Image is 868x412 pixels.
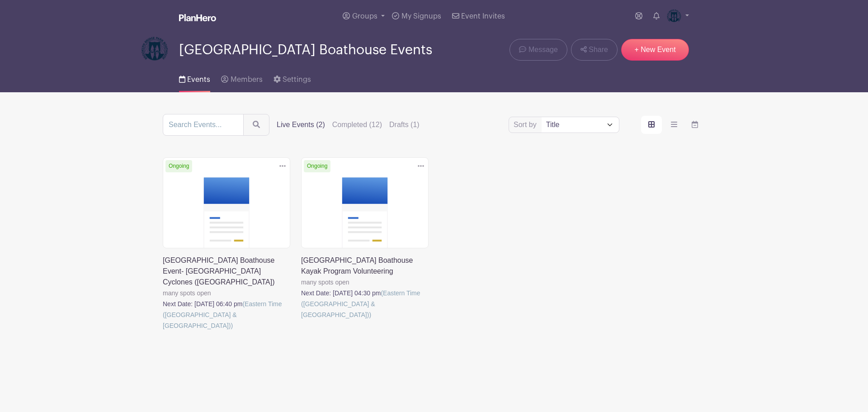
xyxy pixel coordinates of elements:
span: My Signups [401,13,441,20]
span: Message [528,44,558,55]
a: Message [509,39,567,61]
a: Events [179,63,210,92]
a: Share [571,39,618,61]
a: + New Event [621,39,689,61]
span: Events [187,76,210,83]
label: Completed (12) [332,119,382,130]
span: Share [589,44,608,55]
a: Settings [274,63,311,92]
label: Live Events (2) [277,119,325,130]
label: Sort by [514,119,539,130]
span: [GEOGRAPHIC_DATA] Boathouse Events [179,43,432,57]
span: Groups [352,13,377,20]
input: Search Events... [163,114,244,136]
span: Settings [283,76,311,83]
span: Members [231,76,263,83]
div: filters [277,119,420,130]
span: Event Invites [461,13,505,20]
img: Logo-Title.png [141,36,168,63]
div: order and view [641,116,705,134]
img: Logo-Title.png [667,9,681,24]
label: Drafts (1) [389,119,420,130]
a: Members [221,63,262,92]
img: logo_white-6c42ec7e38ccf1d336a20a19083b03d10ae64f83f12c07503d8b9e83406b4c7d.svg [179,14,216,21]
